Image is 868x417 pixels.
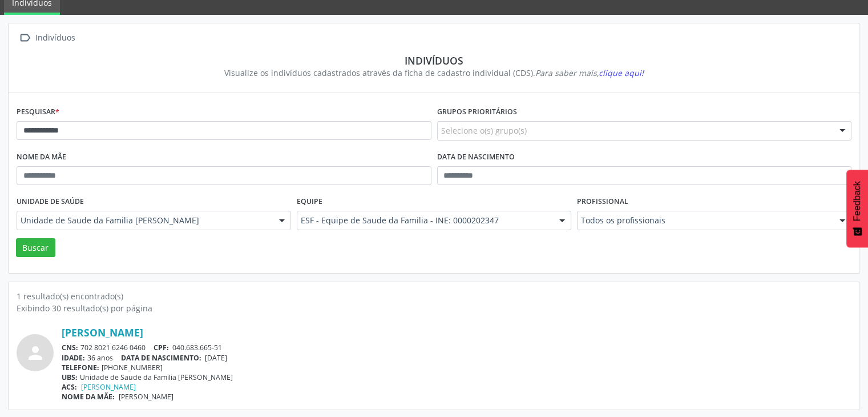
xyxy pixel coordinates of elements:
[437,103,517,121] label: Grupos prioritários
[846,170,868,247] button: Feedback - Mostrar pesquisa
[81,382,136,392] a: [PERSON_NAME]
[577,193,628,211] label: Profissional
[17,290,851,302] div: 1 resultado(s) encontrado(s)
[119,392,173,402] span: [PERSON_NAME]
[16,238,55,258] button: Buscar
[62,382,77,392] span: ACS:
[205,353,227,363] span: [DATE]
[437,149,515,166] label: Data de nascimento
[62,343,78,352] span: CNS:
[62,372,851,382] div: Unidade de Saude da Familia [PERSON_NAME]
[62,363,851,372] div: [PHONE_NUMBER]
[301,215,548,226] span: ESF - Equipe de Saude da Familia - INE: 0000202347
[441,125,527,137] span: Selecione o(s) grupo(s)
[17,149,66,166] label: Nome da mãe
[17,103,59,121] label: Pesquisar
[62,353,85,363] span: IDADE:
[25,67,843,79] div: Visualize os indivíduos cadastrados através da ficha de cadastro individual (CDS).
[581,215,828,226] span: Todos os profissionais
[62,353,851,363] div: 36 anos
[852,181,862,221] span: Feedback
[62,392,115,402] span: NOME DA MÃE:
[154,343,169,352] span: CPF:
[297,193,322,211] label: Equipe
[17,30,77,46] a:  Indivíduos
[25,54,843,67] div: Indivíduos
[172,343,222,352] span: 040.683.665-51
[33,30,77,46] div: Indivíduos
[121,353,201,363] span: DATA DE NASCIMENTO:
[62,343,851,352] div: 702 8021 6246 0460
[21,215,268,226] span: Unidade de Saude da Familia [PERSON_NAME]
[599,67,644,78] span: clique aqui!
[17,193,84,211] label: Unidade de saúde
[25,343,46,363] i: person
[17,30,33,46] i: 
[62,363,99,372] span: TELEFONE:
[17,302,851,314] div: Exibindo 30 resultado(s) por página
[62,326,143,339] a: [PERSON_NAME]
[62,372,78,382] span: UBS:
[535,67,644,78] i: Para saber mais,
